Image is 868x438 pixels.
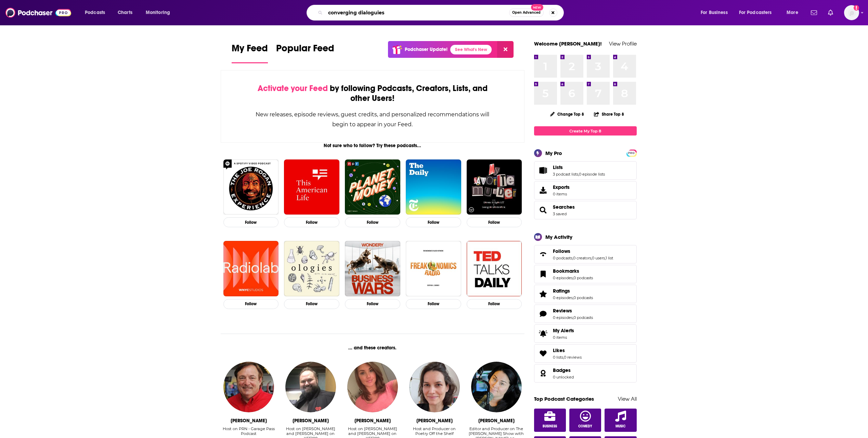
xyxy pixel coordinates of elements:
a: 0 episodes [553,315,573,320]
a: 0 users [592,256,605,260]
span: Popular Feed [276,42,334,58]
span: My Alerts [553,327,574,334]
button: Follow [345,299,400,309]
span: , [578,172,579,177]
span: Likes [534,344,637,363]
a: Popular Feed [276,42,334,63]
span: Logged in as PUPPublicity [844,5,859,20]
span: , [573,315,573,320]
span: Podcasts [85,8,105,17]
a: 0 episode lists [579,172,605,177]
button: open menu [141,7,179,18]
div: My Pro [545,150,562,156]
a: 1 list [606,256,613,260]
button: Follow [467,299,522,309]
span: For Business [701,8,728,17]
a: Business [534,409,566,432]
img: Ologies with Alie Ward [284,241,339,296]
a: Follows [553,248,613,254]
a: 0 podcasts [573,315,593,320]
span: Exports [553,184,570,190]
a: Bookmarks [536,269,550,279]
a: Ratings [553,288,593,294]
span: Bookmarks [553,268,579,274]
button: open menu [735,7,782,18]
div: Helena de Groot [416,418,453,424]
a: 0 reviews [564,355,582,360]
p: Podchaser Update! [405,47,448,52]
a: PRO [627,150,636,155]
button: open menu [696,7,736,18]
span: Comedy [578,424,592,428]
span: Likes [553,347,565,353]
span: , [573,295,573,300]
a: My Feed [232,42,268,63]
span: Badges [534,364,637,383]
span: Music [616,424,625,428]
div: Kelly Towle [478,418,515,424]
span: Searches [534,201,637,219]
a: 0 creators [573,256,591,260]
img: The Daily [406,159,461,215]
a: Charts [113,7,137,18]
div: New releases, episode reviews, guest credits, and personalized recommendations will begin to appe... [255,109,490,129]
span: PRO [627,151,636,156]
span: More [787,8,798,17]
a: Reviews [553,308,593,314]
a: View All [618,396,637,402]
button: Change Top 8 [546,110,588,118]
span: Exports [536,185,550,195]
span: Reviews [534,305,637,323]
a: Lists [536,166,550,175]
img: Kelly Towle [471,362,522,412]
div: Search podcasts, credits, & more... [313,5,570,21]
img: User Profile [844,5,859,20]
span: Badges [553,367,571,373]
span: 0 items [553,335,574,340]
span: My Alerts [536,329,550,338]
a: Show notifications dropdown [808,7,820,18]
div: Dave Roberts [293,418,329,424]
img: The Joe Rogan Experience [223,159,279,215]
button: Follow [345,217,400,227]
span: Reviews [553,308,572,314]
a: View Profile [609,40,637,47]
div: Host on PRN - Garage Pass Podcast [221,426,277,436]
button: Follow [284,217,339,227]
span: Bookmarks [534,265,637,283]
span: For Podcasters [739,8,772,17]
span: Lists [534,161,637,180]
input: Search podcasts, credits, & more... [325,7,509,18]
a: 0 podcasts [553,256,572,260]
span: Charts [118,8,132,17]
a: Jenn Seay [347,362,398,412]
a: Follows [536,249,550,259]
a: 3 saved [553,211,567,216]
img: My Favorite Murder with Karen Kilgariff and Georgia Hardstark [467,159,522,215]
a: Ratings [536,289,550,299]
button: Show profile menu [844,5,859,20]
img: Planet Money [345,159,400,215]
span: Follows [534,245,637,263]
img: This American Life [284,159,339,215]
img: Business Wars [345,241,400,296]
img: Mark Garrow [223,362,274,412]
img: Freakonomics Radio [406,241,461,296]
a: Welcome [PERSON_NAME]! [534,40,602,47]
div: My Activity [545,234,572,240]
img: Helena de Groot [409,362,460,412]
img: Radiolab [223,241,279,296]
span: 0 items [553,192,570,196]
